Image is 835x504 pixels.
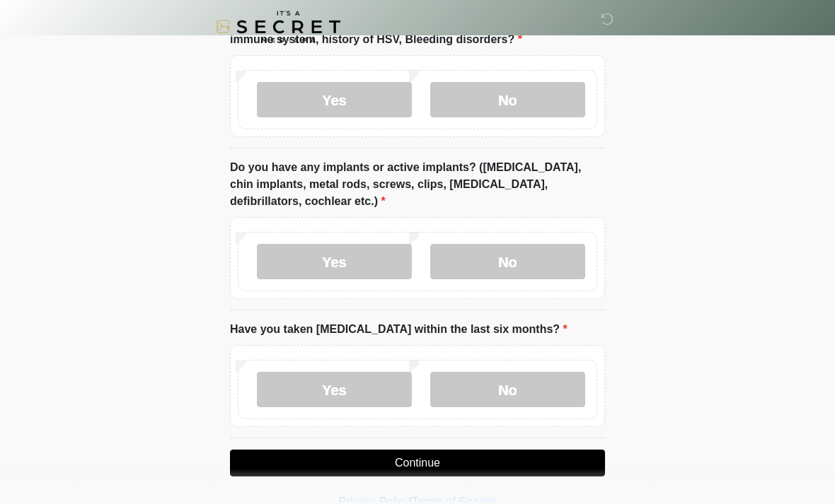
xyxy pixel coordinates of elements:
label: Yes [257,372,412,407]
label: Yes [257,244,412,279]
label: Have you taken [MEDICAL_DATA] within the last six months? [230,321,568,338]
label: Do you have any implants or active implants? ([MEDICAL_DATA], chin implants, metal rods, screws, ... [230,159,605,210]
label: No [430,244,585,279]
button: Continue [230,450,605,476]
label: Yes [257,82,412,117]
label: No [430,372,585,407]
img: It's A Secret Med Spa Logo [216,11,340,42]
label: No [430,82,585,117]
